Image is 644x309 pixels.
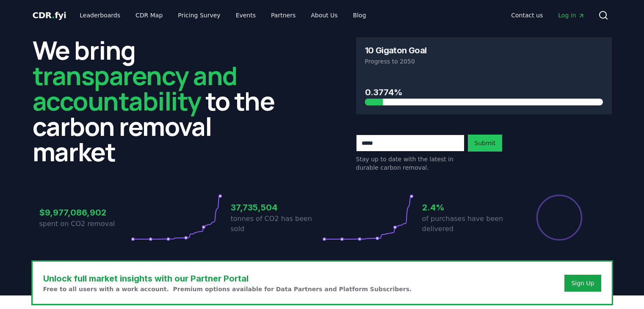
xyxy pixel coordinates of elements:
[551,8,591,23] a: Log in
[365,46,427,55] h3: 10 Gigaton Goal
[43,272,412,285] h3: Unlock full market insights with our Partner Portal
[504,8,591,23] nav: Main
[33,9,66,21] a: CDR.fyi
[564,275,601,292] button: Sign Up
[365,57,603,66] p: Progress to 2050
[264,8,302,23] a: Partners
[346,8,373,23] a: Blog
[365,86,603,99] h3: 0.3774%
[422,214,514,234] p: of purchases have been delivered
[422,201,514,214] h3: 2.4%
[231,214,322,234] p: tonnes of CO2 has been sold
[33,10,66,20] span: CDR fyi
[356,155,464,172] p: Stay up to date with the latest in durable carbon removal.
[504,8,550,23] a: Contact us
[39,219,131,229] p: spent on CO2 removal
[229,8,263,23] a: Events
[33,37,288,164] h2: We bring to the carbon removal market
[33,58,237,118] span: transparency and accountability
[73,8,373,23] nav: Main
[231,201,322,214] h3: 37,735,504
[536,194,583,241] div: Percentage of sales delivered
[558,11,584,19] span: Log in
[39,206,131,219] h3: $9,977,086,902
[43,285,412,293] p: Free to all users with a work account. Premium options available for Data Partners and Platform S...
[129,8,169,23] a: CDR Map
[73,8,127,23] a: Leaderboards
[171,8,227,23] a: Pricing Survey
[304,8,344,23] a: About Us
[52,10,55,20] span: .
[468,135,503,152] button: Submit
[571,279,594,287] a: Sign Up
